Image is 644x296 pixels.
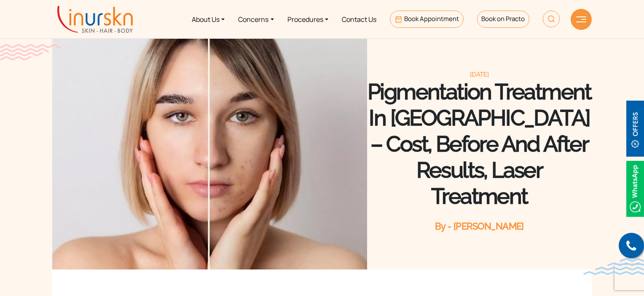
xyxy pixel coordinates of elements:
[477,11,529,28] a: Book on Practo
[481,14,525,23] span: Book on Practo
[367,70,592,79] div: [DATE]
[57,6,133,33] img: inurskn-logo
[626,161,644,217] img: Whatsappicon
[626,101,644,157] img: offerBt
[583,258,644,275] img: bluewave
[185,3,231,35] a: About Us
[52,34,367,269] img: poster
[576,16,586,22] img: hamLine.svg
[390,11,464,28] a: Book Appointment
[367,79,592,209] h1: Pigmentation Treatment In [GEOGRAPHIC_DATA] – Cost, Before And After Results, Laser Treatment
[404,14,459,23] span: Book Appointment
[335,3,383,35] a: Contact Us
[231,3,280,35] a: Concerns
[543,11,560,27] img: HeaderSearch
[281,3,335,35] a: Procedures
[626,183,644,192] a: Whatsappicon
[367,220,592,232] div: By - [PERSON_NAME]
